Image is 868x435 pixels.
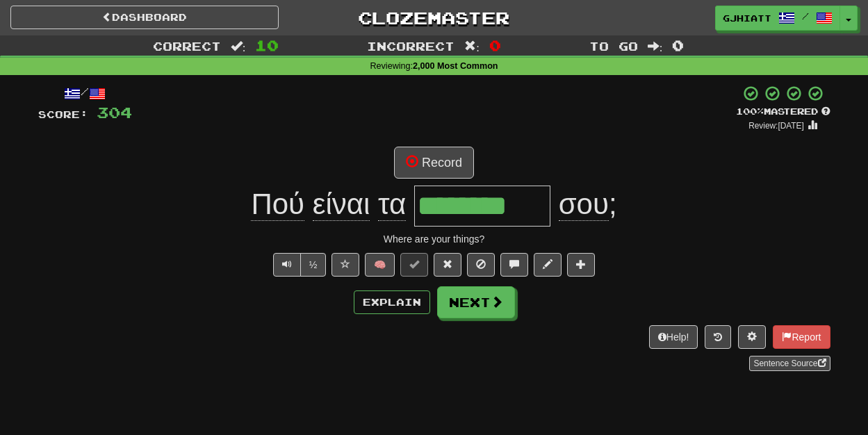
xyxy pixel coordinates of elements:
[736,106,764,117] span: 100 %
[559,188,609,221] span: σου
[802,11,809,21] span: /
[467,253,495,277] button: Ignore sentence (alt+i)
[736,106,830,118] div: Mastered
[300,6,568,30] a: Clozemaster
[464,40,480,52] span: :
[38,108,88,120] span: Score:
[270,253,327,277] div: Text-to-speech controls
[251,188,304,221] span: Πού
[153,39,221,53] span: Correct
[331,253,359,277] button: Favorite sentence (alt+f)
[749,356,830,371] a: Sentence Source
[500,253,528,277] button: Discuss sentence (alt+u)
[413,61,498,71] strong: 2,000 Most Common
[567,253,595,277] button: Add to collection (alt+a)
[273,253,301,277] button: Play sentence audio (ctl+space)
[748,121,804,131] small: Review: [DATE]
[367,39,455,53] span: Incorrect
[10,6,279,29] a: Dashboard
[534,253,562,277] button: Edit sentence (alt+d)
[365,253,395,277] button: 🧠
[300,253,327,277] button: ½
[672,37,684,54] span: 0
[313,188,370,221] span: είναι
[378,188,406,221] span: τα
[434,253,461,277] button: Reset to 0% Mastered (alt+r)
[255,37,279,54] span: 10
[715,6,840,31] a: gjhiatt /
[489,37,501,54] span: 0
[550,188,617,221] span: ;
[648,40,663,52] span: :
[38,85,132,102] div: /
[649,325,698,349] button: Help!
[723,12,771,24] span: gjhiatt
[705,325,731,349] button: Round history (alt+y)
[394,147,474,179] button: Record
[400,253,428,277] button: Set this sentence to 100% Mastered (alt+m)
[38,232,830,246] div: Where are your things?
[354,290,430,314] button: Explain
[589,39,638,53] span: To go
[773,325,830,349] button: Report
[97,104,132,121] span: 304
[437,286,515,318] button: Next
[231,40,246,52] span: :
